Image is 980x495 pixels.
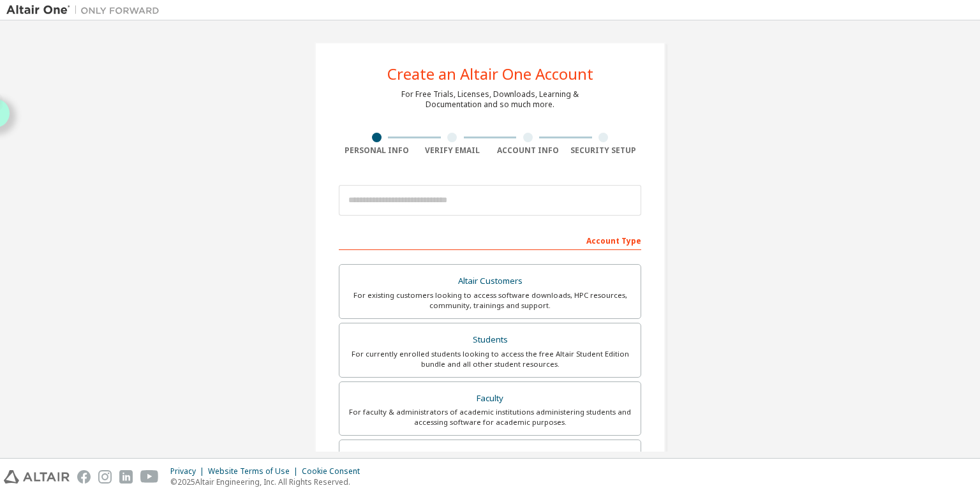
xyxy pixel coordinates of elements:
img: Altair One [6,4,166,17]
img: instagram.svg [98,470,112,484]
div: For Free Trials, Licenses, Downloads, Learning & Documentation and so much more. [401,89,579,110]
div: For currently enrolled students looking to access the free Altair Student Edition bundle and all ... [347,349,633,369]
div: Security Setup [566,145,642,156]
div: Altair Customers [347,272,633,290]
img: facebook.svg [77,470,91,484]
div: Create an Altair One Account [387,66,593,82]
img: altair_logo.svg [4,470,70,484]
div: Privacy [170,466,208,477]
div: Everyone else [347,448,633,466]
div: Account Info [490,145,566,156]
div: For existing customers looking to access software downloads, HPC resources, community, trainings ... [347,290,633,311]
div: Cookie Consent [302,466,367,477]
img: youtube.svg [140,470,159,484]
div: Faculty [347,390,633,408]
div: Verify Email [415,145,491,156]
div: Students [347,331,633,349]
div: Personal Info [339,145,415,156]
div: Website Terms of Use [208,466,302,477]
img: linkedin.svg [119,470,133,484]
div: Account Type [339,230,641,250]
div: For faculty & administrators of academic institutions administering students and accessing softwa... [347,407,633,427]
p: © 2025 Altair Engineering, Inc. All Rights Reserved. [170,477,367,487]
